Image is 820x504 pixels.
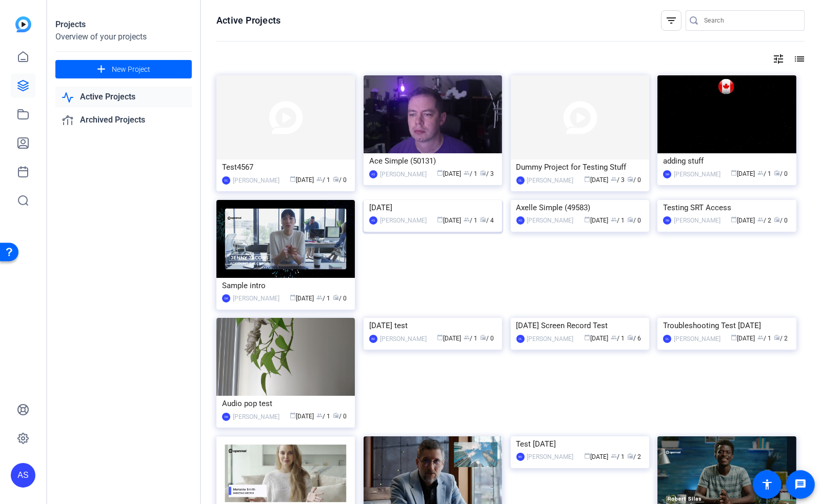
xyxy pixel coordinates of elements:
[584,216,590,223] span: calendar_today
[464,335,477,342] span: / 1
[316,294,323,300] span: group
[516,216,525,225] div: AS
[774,170,781,176] span: radio
[55,60,192,78] button: New Project
[627,217,641,224] span: / 0
[369,170,377,178] div: AS
[480,170,494,177] span: / 3
[516,176,525,185] div: DL
[627,176,641,184] span: / 0
[627,334,633,340] span: radio
[480,216,486,223] span: radio
[55,110,192,131] a: Archived Projects
[611,176,617,182] span: group
[222,396,349,411] div: Audio pop test
[290,176,296,182] span: calendar_today
[663,335,671,343] div: DL
[95,63,108,76] mat-icon: add
[464,170,470,176] span: group
[437,334,443,340] span: calendar_today
[731,216,737,223] span: calendar_today
[584,176,590,182] span: calendar_today
[233,412,279,422] div: [PERSON_NAME]
[464,216,470,223] span: group
[584,217,608,224] span: [DATE]
[222,176,230,185] div: DL
[527,334,574,344] div: [PERSON_NAME]
[584,453,590,459] span: calendar_today
[761,478,773,491] mat-icon: accessibility
[464,217,477,224] span: / 1
[333,295,347,302] span: / 0
[611,453,617,459] span: group
[731,170,737,176] span: calendar_today
[704,14,796,27] input: Search
[665,14,677,27] mat-icon: filter_list
[758,170,764,176] span: group
[333,176,347,184] span: / 0
[480,335,494,342] span: / 0
[627,453,641,460] span: / 2
[437,217,461,224] span: [DATE]
[611,453,625,460] span: / 1
[731,335,755,342] span: [DATE]
[663,200,790,215] div: Testing SRT Access
[527,215,574,226] div: [PERSON_NAME]
[611,176,625,184] span: / 3
[233,293,279,304] div: [PERSON_NAME]
[611,216,617,223] span: group
[663,216,671,225] div: SM
[316,413,330,420] span: / 1
[774,216,781,223] span: radio
[15,16,31,32] img: blue-gradient.svg
[437,170,443,176] span: calendar_today
[772,53,785,65] mat-icon: tune
[333,176,339,182] span: radio
[380,334,427,344] div: [PERSON_NAME]
[663,153,790,169] div: adding stuff
[516,200,644,215] div: Axelle Simple (49583)
[527,175,574,186] div: [PERSON_NAME]
[333,412,339,418] span: radio
[316,295,330,302] span: / 1
[758,170,772,177] span: / 1
[222,278,349,293] div: Sample intro
[480,170,486,176] span: radio
[774,334,781,340] span: radio
[290,295,314,302] span: [DATE]
[611,334,617,340] span: group
[774,335,788,342] span: / 2
[674,215,721,226] div: [PERSON_NAME]
[222,413,230,421] div: SM
[333,294,339,300] span: radio
[758,217,772,224] span: / 2
[380,169,427,179] div: [PERSON_NAME]
[369,216,377,225] div: AS
[584,335,608,342] span: [DATE]
[222,294,230,303] div: SM
[369,318,496,333] div: [DATE] test
[794,478,807,491] mat-icon: message
[480,217,494,224] span: / 4
[731,334,737,340] span: calendar_today
[774,170,788,177] span: / 0
[774,217,788,224] span: / 0
[55,31,192,43] div: Overview of your projects
[233,175,279,186] div: [PERSON_NAME]
[516,159,644,175] div: Dummy Project for Testing Stuff
[369,153,496,169] div: Ace Simple (50131)
[290,294,296,300] span: calendar_today
[516,453,525,461] div: BD
[516,436,644,452] div: Test [DATE]
[731,217,755,224] span: [DATE]
[674,334,721,344] div: [PERSON_NAME]
[584,176,608,184] span: [DATE]
[333,413,347,420] span: / 0
[674,169,721,179] div: [PERSON_NAME]
[611,217,625,224] span: / 1
[516,318,644,333] div: [DATE] Screen Record Test
[627,216,633,223] span: radio
[516,335,525,343] div: DL
[627,453,633,459] span: radio
[758,216,764,223] span: group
